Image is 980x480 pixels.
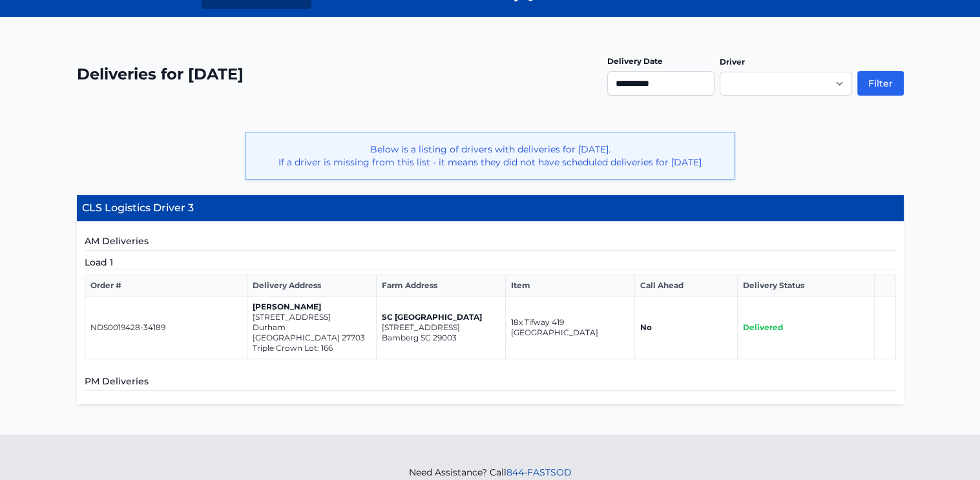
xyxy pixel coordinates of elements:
[256,143,724,169] p: Below is a listing of drivers with deliveries for [DATE]. If a driver is missing from this list -...
[77,64,244,85] h2: Deliveries for [DATE]
[253,302,371,312] p: [PERSON_NAME]
[253,322,371,343] p: Durham [GEOGRAPHIC_DATA] 27703
[85,256,896,269] h5: Load 1
[720,57,745,67] label: Driver
[85,275,247,297] th: Order #
[506,297,635,359] td: 18x Tifway 419 [GEOGRAPHIC_DATA]
[607,56,663,66] label: Delivery Date
[506,466,572,478] a: 844-FASTSOD
[857,71,904,96] button: Filter
[90,322,242,333] p: NDS0019428-34189
[253,312,371,322] p: [STREET_ADDRESS]
[85,235,896,251] h5: AM Deliveries
[409,466,572,479] p: Need Assistance? Call
[635,275,738,297] th: Call Ahead
[506,275,635,297] th: Item
[382,333,500,343] p: Bamberg SC 29003
[247,275,377,297] th: Delivery Address
[738,275,875,297] th: Delivery Status
[77,195,904,222] h4: CLS Logistics Driver 3
[743,322,783,332] span: Delivered
[607,71,714,96] input: Use the arrow keys to pick a date
[640,322,652,332] strong: No
[382,312,500,322] p: SC [GEOGRAPHIC_DATA]
[85,375,896,391] h5: PM Deliveries
[382,322,500,333] p: [STREET_ADDRESS]
[377,275,506,297] th: Farm Address
[253,343,371,353] p: Triple Crown Lot: 166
